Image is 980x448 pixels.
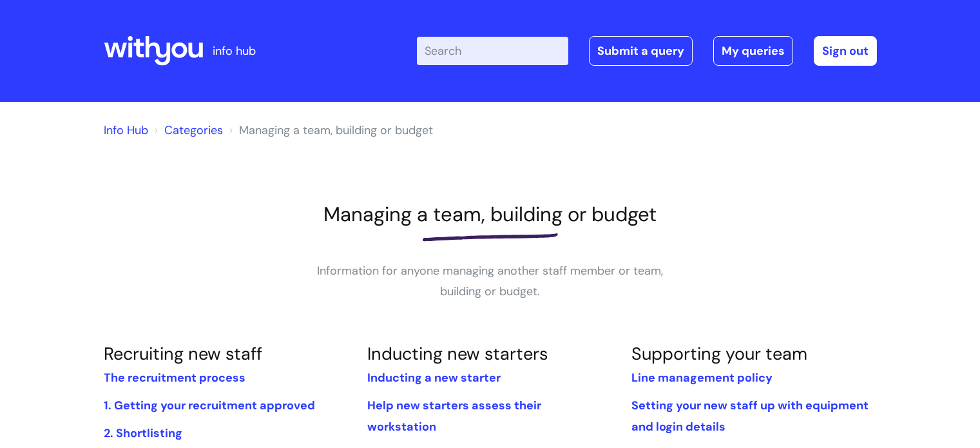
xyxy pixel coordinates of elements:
p: Information for anyone managing another staff member or team, building or budget. [297,260,684,302]
div: | - [417,36,877,66]
a: The recruitment process [104,370,245,385]
a: Inducting a new starter [367,370,501,385]
a: Setting your new staff up with equipment and login details [631,398,869,434]
a: Recruiting new staff [104,342,262,365]
a: 1. Getting your recruitment approved [104,398,315,413]
a: Sign out [814,36,877,66]
a: Help new starters assess their workstation [367,398,541,434]
a: 2. Shortlisting [104,425,182,441]
a: Supporting your team [631,342,807,365]
input: Search [417,37,568,65]
li: Managing a team, building or budget [226,120,433,141]
a: Info Hub [104,122,148,138]
a: Submit a query [589,36,693,66]
h1: Managing a team, building or budget [104,202,877,226]
a: Line management policy [631,370,773,385]
p: info hub [213,41,256,61]
li: Solution home [151,120,223,141]
a: Categories [164,122,223,138]
a: Inducting new starters [367,342,548,365]
a: My queries [713,36,793,66]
